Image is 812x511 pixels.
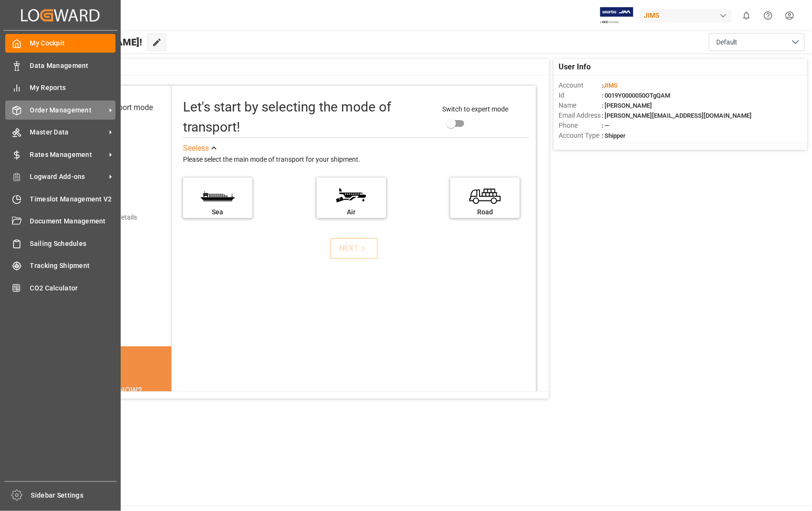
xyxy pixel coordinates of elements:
[603,82,618,89] span: JIMS
[30,261,116,271] span: Tracking Shipment
[30,150,106,160] span: Rates Management
[716,37,738,47] span: Default
[5,189,115,208] a: Timeslot Management V2
[559,90,602,100] span: Id
[559,131,602,141] span: Account Type
[559,61,591,73] span: User Info
[600,7,633,24] img: Exertis%20JAM%20-%20Email%20Logo.jpg_1722504956.jpg
[640,9,732,22] div: JIMS
[559,80,602,90] span: Account
[330,238,378,259] button: NEXT
[30,61,116,71] span: Data Management
[30,38,116,48] span: My Cockpit
[5,234,115,253] a: Sailing Schedules
[602,92,670,99] span: : 0019Y0000050OTgQAM
[30,194,116,204] span: Timeslot Management V2
[30,172,106,182] span: Logward Add-ons
[339,243,368,254] div: NEXT
[455,207,515,217] div: Road
[559,100,602,111] span: Name
[30,216,116,226] span: Document Management
[321,207,381,217] div: Air
[183,154,530,166] div: Please select the main mode of transport for your shipment.
[602,82,618,89] span: :
[602,112,752,119] span: : [PERSON_NAME][EMAIL_ADDRESS][DOMAIN_NAME]
[602,132,626,139] span: : Shipper
[5,278,115,297] a: CO2 Calculator
[559,111,602,121] span: Email Address
[30,83,116,93] span: My Reports
[5,256,115,275] a: Tracking Shipment
[640,6,736,24] button: JIMS
[77,212,137,222] div: Add shipping details
[559,121,602,131] span: Phone
[30,283,116,293] span: CO2 Calculator
[602,122,609,129] span: : —
[30,127,106,137] span: Master Data
[5,56,115,75] a: Data Management
[757,5,779,26] button: Help Center
[183,97,433,137] div: Let's start by selecting the mode of transport!
[5,78,115,97] a: My Reports
[709,33,805,51] button: open menu
[188,207,248,217] div: Sea
[30,105,106,115] span: Order Management
[183,143,209,154] div: See less
[5,34,115,53] a: My Cockpit
[5,212,115,231] a: Document Management
[30,239,116,249] span: Sailing Schedules
[442,105,508,113] span: Switch to expert mode
[736,5,757,26] button: show 0 new notifications
[31,490,117,500] span: Sidebar Settings
[602,102,652,109] span: : [PERSON_NAME]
